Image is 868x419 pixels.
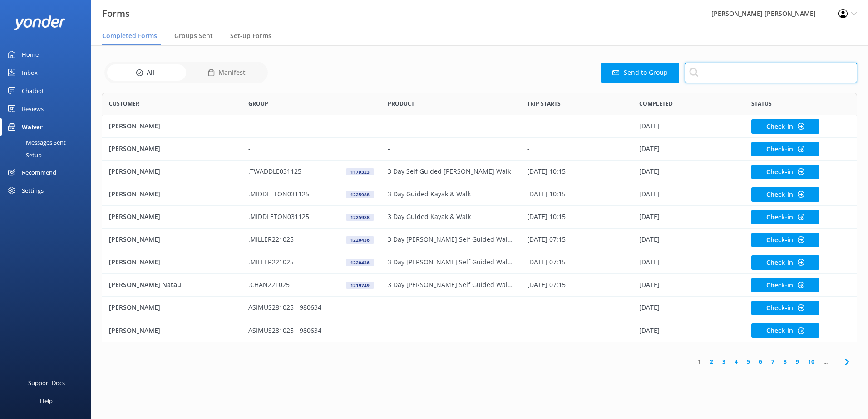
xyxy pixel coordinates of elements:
div: row [102,319,857,342]
a: 10 [804,357,819,366]
p: [DATE] 10:15 [527,166,566,176]
p: [DATE] [639,121,660,131]
p: [PERSON_NAME] [109,166,160,176]
span: Status [751,99,772,108]
p: [PERSON_NAME] [109,302,160,312]
p: [PERSON_NAME] [109,326,160,336]
p: [PERSON_NAME] [109,234,160,244]
p: - [248,144,251,154]
p: 3 Day Self Guided [PERSON_NAME] Walk [388,166,511,176]
p: .MILLER221025 [248,234,294,244]
p: [DATE] 10:15 [527,212,566,222]
button: Check-in [751,233,819,247]
button: Send to Group [601,63,679,83]
div: Inbox [22,63,38,82]
div: 1220436 [346,259,374,266]
p: - [527,121,529,131]
a: 1 [693,357,705,366]
p: - [388,302,390,312]
div: 1225988 [346,214,374,221]
button: Check-in [751,255,819,270]
a: 8 [779,357,791,366]
span: Set-up Forms [230,31,271,40]
div: row [102,297,857,319]
h3: Forms [102,6,130,21]
p: [PERSON_NAME] [109,212,160,222]
span: Completed Forms [102,31,157,40]
p: [PERSON_NAME] Natau [109,280,181,290]
p: [PERSON_NAME] [109,189,160,199]
div: 1219749 [346,282,374,289]
p: 3 Day Guided Kayak & Walk [388,212,471,222]
div: row [102,229,857,251]
p: [PERSON_NAME] [109,144,160,154]
p: [DATE] [639,280,660,290]
p: [DATE] 07:15 [527,257,566,267]
span: Groups Sent [174,31,213,40]
p: [DATE] [639,326,660,336]
p: [DATE] 07:15 [527,280,566,290]
p: .TWADDLE031125 [248,166,301,176]
p: [DATE] [639,166,660,176]
p: [DATE] [639,257,660,267]
span: Trip starts [527,99,561,108]
button: Check-in [751,301,819,315]
div: Recommend [22,163,56,181]
p: - [527,144,529,154]
div: Home [22,45,39,63]
a: Messages Sent [5,136,91,149]
span: Customer [109,99,139,108]
p: - [527,302,529,312]
p: .MIDDLETON031125 [248,189,309,199]
div: Messages Sent [5,136,66,149]
span: Completed [639,99,673,108]
div: row [102,206,857,229]
div: row [102,251,857,274]
span: ... [819,357,832,366]
a: 2 [705,357,718,366]
div: row [102,183,857,206]
div: Setup [5,149,42,161]
span: Group [248,99,268,108]
div: 1179323 [346,168,374,175]
p: [DATE] 07:15 [527,234,566,244]
span: Product [388,99,414,108]
a: 6 [755,357,767,366]
button: Check-in [751,119,819,134]
p: [PERSON_NAME] [109,257,160,267]
p: [DATE] [639,144,660,154]
div: row [102,161,857,183]
p: - [388,326,390,336]
div: Chatbot [22,82,44,100]
div: grid [102,115,857,342]
div: 1225988 [346,191,374,198]
p: 3 Day [PERSON_NAME] Self Guided Walk (Wednesdays)-HOT DEAL [388,280,513,290]
p: [DATE] [639,234,660,244]
div: Support Docs [28,374,65,392]
button: Check-in [751,210,819,224]
img: yonder-white-logo.png [14,15,66,30]
p: 3 Day [PERSON_NAME] Self Guided Walk (Wednesdays)-HOT DEAL [388,234,513,244]
button: Check-in [751,187,819,202]
p: [DATE] [639,189,660,199]
p: 3 Day [PERSON_NAME] Self Guided Walk (Wednesdays)-HOT DEAL [388,257,513,267]
button: Check-in [751,142,819,156]
a: 3 [718,357,730,366]
a: 5 [742,357,755,366]
p: - [388,144,390,154]
p: [DATE] [639,302,660,312]
p: - [527,326,529,336]
div: row [102,274,857,297]
a: 9 [791,357,804,366]
p: ASIMUS281025 - 980634 [248,326,321,336]
button: Check-in [751,323,819,338]
button: Check-in [751,278,819,292]
p: [DATE] [639,212,660,222]
p: [DATE] 10:15 [527,189,566,199]
div: row [102,138,857,161]
a: 4 [730,357,742,366]
a: 7 [767,357,779,366]
p: ASIMUS281025 - 980634 [248,302,321,312]
p: 3 Day Guided Kayak & Walk [388,189,471,199]
div: Waiver [22,118,43,136]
